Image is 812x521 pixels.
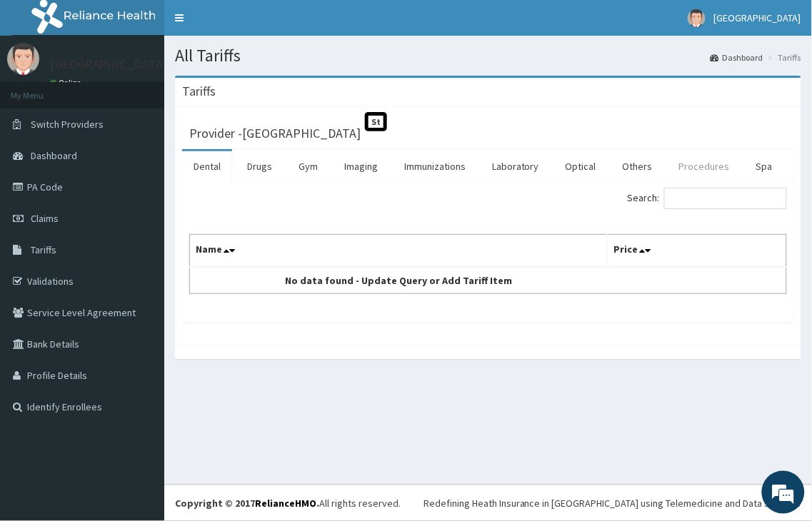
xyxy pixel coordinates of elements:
[287,151,329,181] a: Gym
[190,235,608,268] th: Name
[481,151,551,181] a: Laboratory
[688,9,706,27] img: User Image
[745,151,784,181] a: Spa
[236,151,284,181] a: Drugs
[554,151,608,181] a: Optical
[711,51,763,64] a: Dashboard
[31,212,59,225] span: Claims
[765,51,801,64] li: Tariffs
[664,188,787,209] input: Search:
[189,127,361,140] h3: Provider - [GEOGRAPHIC_DATA]
[255,497,316,510] a: RelianceHMO
[365,112,387,131] span: St
[175,497,319,510] strong: Copyright © 2017 .
[182,85,216,98] h3: Tariffs
[628,188,787,209] label: Search:
[50,58,168,71] p: [GEOGRAPHIC_DATA]
[182,151,232,181] a: Dental
[50,78,84,88] a: Online
[714,11,801,24] span: [GEOGRAPHIC_DATA]
[668,151,741,181] a: Procedures
[190,267,608,294] td: No data found - Update Query or Add Tariff Item
[611,151,664,181] a: Others
[31,149,77,162] span: Dashboard
[393,151,477,181] a: Immunizations
[333,151,389,181] a: Imaging
[608,235,787,268] th: Price
[7,43,39,75] img: User Image
[175,46,801,65] h1: All Tariffs
[31,118,104,131] span: Switch Providers
[164,485,812,521] footer: All rights reserved.
[423,496,801,510] div: Redefining Heath Insurance in [GEOGRAPHIC_DATA] using Telemedicine and Data Science!
[31,243,56,256] span: Tariffs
